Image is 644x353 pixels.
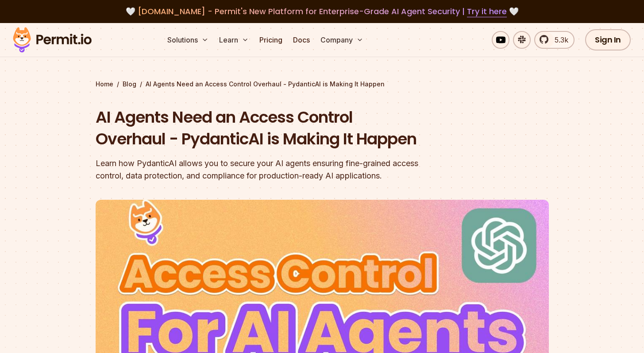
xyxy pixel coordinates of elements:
[138,6,507,17] span: [DOMAIN_NAME] - Permit's New Platform for Enterprise-Grade AI Agent Security |
[216,31,252,49] button: Learn
[289,31,313,49] a: Docs
[123,80,136,89] a: Blog
[164,31,212,49] button: Solutions
[9,25,96,55] img: Permit logo
[317,31,367,49] button: Company
[256,31,286,49] a: Pricing
[585,29,631,50] a: Sign In
[96,106,436,150] h1: AI Agents Need an Access Control Overhaul - PydanticAI is Making It Happen
[549,35,568,45] span: 5.3k
[467,6,507,17] a: Try it here
[21,5,623,18] div: 🤍 🤍
[96,80,113,89] a: Home
[96,80,549,89] div: / /
[96,157,436,182] div: Learn how PydanticAI allows you to secure your AI agents ensuring fine-grained access control, da...
[534,31,575,49] a: 5.3k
